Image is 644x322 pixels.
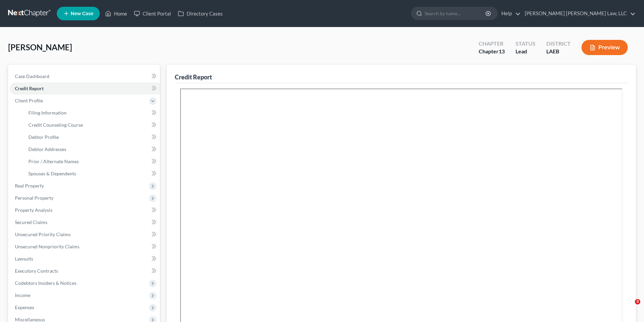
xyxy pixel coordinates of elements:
[28,171,76,176] span: Spouses & Dependents
[9,82,160,95] a: Credit Report
[499,48,505,54] span: 13
[546,40,571,48] div: District
[498,7,521,20] a: Help
[102,7,130,20] a: Home
[28,110,67,116] span: Filing Information
[174,7,226,20] a: Directory Cases
[23,131,160,143] a: Debtor Profile
[15,207,52,213] span: Property Analysis
[9,253,160,265] a: Lawsuits
[621,299,637,315] iframe: Intercom live chat
[9,204,160,216] a: Property Analysis
[425,7,486,20] input: Search by name...
[15,183,44,189] span: Real Property
[71,11,93,16] span: New Case
[9,241,160,253] a: Unsecured Nonpriority Claims
[516,48,535,55] div: Lead
[516,40,535,48] div: Status
[23,143,160,155] a: Debtor Addresses
[8,42,72,52] span: [PERSON_NAME]
[9,228,160,241] a: Unsecured Priority Claims
[23,155,160,168] a: Prior / Alternate Names
[15,85,44,91] span: Credit Report
[15,256,33,262] span: Lawsuits
[9,70,160,82] a: Case Dashboard
[23,107,160,119] a: Filing Information
[635,299,640,304] span: 3
[15,304,34,310] span: Expenses
[23,119,160,131] a: Credit Counseling Course
[28,134,59,140] span: Debtor Profile
[15,219,47,225] span: Secured Claims
[23,168,160,180] a: Spouses & Dependents
[15,244,79,249] span: Unsecured Nonpriority Claims
[15,292,30,298] span: Income
[479,48,505,55] div: Chapter
[15,280,76,286] span: Codebtors Insiders & Notices
[28,122,83,128] span: Credit Counseling Course
[15,231,71,237] span: Unsecured Priority Claims
[15,98,43,103] span: Client Profile
[479,40,505,48] div: Chapter
[521,7,636,20] a: [PERSON_NAME] [PERSON_NAME] Law, LLC
[15,268,58,274] span: Executory Contracts
[28,146,66,152] span: Debtor Addresses
[15,195,53,201] span: Personal Property
[9,216,160,228] a: Secured Claims
[28,158,79,164] span: Prior / Alternate Names
[175,73,212,81] div: Credit Report
[546,48,571,55] div: LAEB
[581,40,628,55] button: Preview
[15,73,49,79] span: Case Dashboard
[130,7,174,20] a: Client Portal
[9,265,160,277] a: Executory Contracts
